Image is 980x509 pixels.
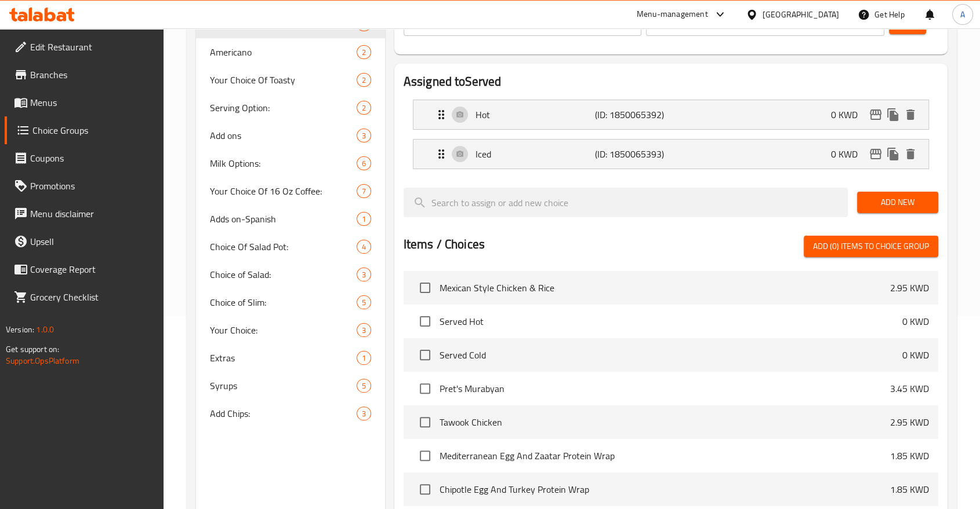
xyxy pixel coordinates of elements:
[476,108,595,122] p: Hot
[357,102,371,113] span: 2
[357,240,371,254] div: Choices
[357,75,371,86] span: 2
[890,281,929,295] p: 2.95 KWD
[890,382,929,396] p: 3.45 KWD
[413,100,928,129] div: Expand
[595,108,674,122] p: (ID: 1850065392)
[763,8,839,21] div: [GEOGRAPHIC_DATA]
[813,239,929,254] span: Add (0) items to choice group
[357,186,371,197] span: 7
[210,240,357,254] span: Choice Of Salad Pot:
[357,408,371,419] span: 3
[476,147,595,161] p: Iced
[196,316,385,344] div: Your Choice:3
[413,140,928,169] div: Expand
[6,322,34,337] span: Version:
[357,45,371,59] div: Choices
[210,268,357,281] span: Choice of Salad:
[357,268,371,281] div: Choices
[357,295,371,309] div: Choices
[30,68,154,82] span: Branches
[357,156,371,170] div: Choices
[196,149,385,177] div: Milk Options:6
[804,236,938,257] button: Add (0) items to choice group
[404,236,485,253] h2: Items / Choices
[890,415,929,429] p: 2.95 KWD
[413,343,437,367] span: Select choice
[5,172,164,200] a: Promotions
[196,94,385,122] div: Serving Option:2
[404,95,938,134] li: Expand
[413,309,437,334] span: Select choice
[898,16,917,31] span: Save
[6,342,59,357] span: Get support on:
[36,322,54,337] span: 1.0.0
[440,449,890,463] span: Mediterranean Egg And Zaatar Protein Wrap
[404,73,938,90] h2: Assigned to Served
[902,106,919,123] button: delete
[866,195,929,210] span: Add New
[902,145,919,163] button: delete
[357,158,371,169] span: 6
[196,38,385,66] div: Americano2
[5,89,164,116] a: Menus
[357,184,371,198] div: Choices
[440,482,890,496] span: Chipotle Egg And Turkey Protein Wrap
[210,212,357,226] span: Adds on-Spanish
[440,382,890,396] span: Pret's Murabyan
[357,130,371,141] span: 3
[5,33,164,61] a: Edit Restaurant
[440,281,890,295] span: Mexican Style Chicken & Rice
[412,17,428,31] p: Min:
[357,380,371,391] span: 5
[30,262,154,276] span: Coverage Report
[196,344,385,372] div: Extras1
[413,410,437,434] span: Select choice
[357,353,371,364] span: 1
[196,233,385,261] div: Choice Of Salad Pot:4
[196,400,385,427] div: Add Chips:3
[210,379,357,393] span: Syrups
[884,106,902,123] button: duplicate
[210,73,357,87] span: Your Choice Of Toasty
[210,351,357,365] span: Extras
[30,40,154,54] span: Edit Restaurant
[196,122,385,149] div: Add ons3
[357,325,371,336] span: 3
[654,17,672,31] p: Max:
[867,106,884,123] button: edit
[210,156,357,170] span: Milk Options:
[637,8,708,21] div: Menu-management
[357,47,371,58] span: 2
[210,295,357,309] span: Choice of Slim:
[357,379,371,393] div: Choices
[196,372,385,400] div: Syrups5
[357,212,371,226] div: Choices
[357,241,371,252] span: 4
[210,101,357,115] span: Serving Option:
[5,61,164,89] a: Branches
[413,477,437,501] span: Select choice
[5,283,164,311] a: Grocery Checklist
[30,235,154,248] span: Upsell
[404,134,938,174] li: Expand
[30,207,154,221] span: Menu disclaimer
[210,129,357,142] span: Add ons
[210,184,357,198] span: Your Choice Of 16 Oz Coffee:
[6,353,79,368] a: Support.OpsPlatform
[404,188,848,217] input: search
[890,482,929,496] p: 1.85 KWD
[357,269,371,280] span: 3
[210,45,357,59] span: Americano
[413,444,437,468] span: Select choice
[210,323,357,337] span: Your Choice:
[357,407,371,420] div: Choices
[413,276,437,300] span: Select choice
[440,415,890,429] span: Tawook Chicken
[890,449,929,463] p: 1.85 KWD
[440,314,902,328] span: Served Hot
[30,96,154,109] span: Menus
[210,407,357,420] span: Add Chips:
[831,108,867,122] p: 0 KWD
[196,261,385,288] div: Choice of Salad:3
